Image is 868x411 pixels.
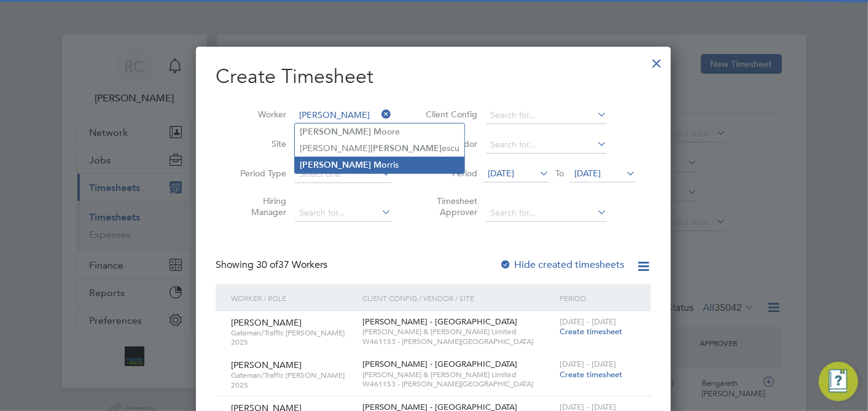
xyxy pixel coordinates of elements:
button: Engage Resource Center [819,362,858,401]
li: [PERSON_NAME] escu [295,140,464,157]
span: W461153 - [PERSON_NAME][GEOGRAPHIC_DATA] [362,337,553,346]
b: [PERSON_NAME] [370,143,442,154]
label: Period Type [231,168,286,179]
div: Showing [216,259,330,272]
input: Search for... [486,205,607,222]
label: Hide created timesheets [499,259,624,271]
span: Create timesheet [560,326,622,337]
span: Gateman/Traffic [PERSON_NAME] 2025 [231,370,353,389]
li: ore [295,123,464,140]
label: Worker [231,109,286,120]
label: Timesheet Approver [422,195,477,217]
span: [PERSON_NAME] [231,359,302,370]
div: Period [557,284,639,312]
div: Client Config / Vendor / Site [359,284,557,312]
input: Search for... [486,107,607,124]
b: Mo [373,127,387,137]
span: W461153 - [PERSON_NAME][GEOGRAPHIC_DATA] [362,379,553,389]
span: [PERSON_NAME] - [GEOGRAPHIC_DATA] [362,359,517,369]
h2: Create Timesheet [216,64,651,90]
span: [DATE] [488,168,514,179]
span: [PERSON_NAME] & [PERSON_NAME] Limited [362,370,553,380]
label: Client Config [422,109,477,120]
input: Search for... [486,136,607,154]
span: 30 of [256,259,278,271]
span: To [552,165,568,181]
b: Mo [373,160,387,170]
span: [DATE] - [DATE] [560,316,616,327]
div: Worker / Role [228,284,359,312]
span: [PERSON_NAME] - [GEOGRAPHIC_DATA] [362,316,517,327]
span: [PERSON_NAME] [231,317,302,328]
span: [DATE] - [DATE] [560,359,616,369]
span: [DATE] [574,168,601,179]
label: Site [231,138,286,149]
span: Gateman/Traffic [PERSON_NAME] 2025 [231,328,353,347]
input: Search for... [295,205,391,222]
span: 37 Workers [256,259,327,271]
input: Search for... [295,107,391,124]
b: [PERSON_NAME] [300,127,371,137]
li: rris [295,157,464,173]
label: Hiring Manager [231,195,286,217]
span: Create timesheet [560,369,622,380]
input: Select one [295,166,391,183]
span: [PERSON_NAME] & [PERSON_NAME] Limited [362,327,553,337]
b: [PERSON_NAME] [300,160,371,170]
